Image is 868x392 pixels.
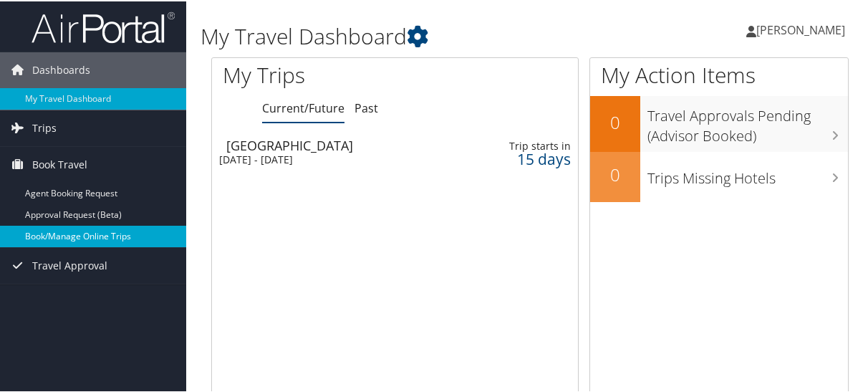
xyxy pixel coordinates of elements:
div: [DATE] - [DATE] [219,152,440,165]
a: 0Travel Approvals Pending (Advisor Booked) [590,95,848,150]
span: Trips [32,109,57,145]
div: Trip starts in [490,138,571,151]
h2: 0 [590,109,640,133]
span: Travel Approval [32,247,107,282]
h3: Travel Approvals Pending (Advisor Booked) [647,97,848,145]
span: Book Travel [32,145,87,181]
h1: My Action Items [590,59,848,89]
h1: My Travel Dashboard [201,20,640,50]
div: 15 days [490,151,571,164]
span: [PERSON_NAME] [756,21,845,37]
h3: Trips Missing Hotels [647,160,848,187]
div: [GEOGRAPHIC_DATA] [226,138,447,150]
h1: My Trips [223,59,415,89]
a: [PERSON_NAME] [746,7,859,50]
span: Dashboards [32,51,90,87]
h2: 0 [590,161,640,186]
a: Current/Future [262,99,344,115]
img: airportal-logo.png [32,9,175,43]
a: Past [355,99,378,115]
a: 0Trips Missing Hotels [590,150,848,201]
